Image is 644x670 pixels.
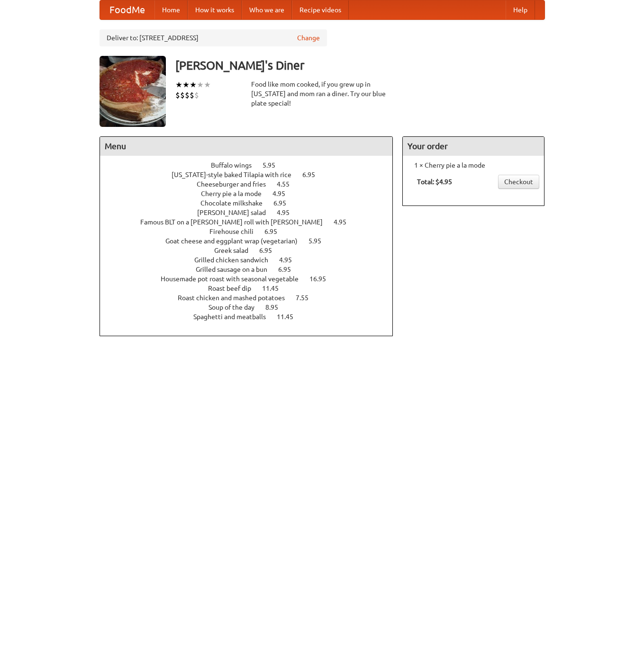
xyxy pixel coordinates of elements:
[208,285,296,292] a: Roast beef dip 11.45
[309,275,336,283] span: 16.95
[302,171,325,179] span: 6.95
[165,237,307,245] span: Goat cheese and eggplant wrap (vegetarian)
[204,80,211,90] li: ★
[209,304,264,311] span: Soup of the day
[140,218,332,226] span: Famous BLT on a [PERSON_NAME] roll with [PERSON_NAME]
[408,161,539,170] li: 1 × Cherry pie a la mode
[251,80,393,108] div: Food like mom cooked, if you grew up in [US_STATE] and mom ran a diner. Try our blue plate special!
[154,0,188,19] a: Home
[165,237,339,245] a: Goat cheese and eggplant wrap (vegetarian) 5.95
[178,294,294,302] span: Roast chicken and mashed potatoes
[100,137,393,156] h4: Menu
[194,256,309,264] a: Grilled chicken sandwich 4.95
[279,256,301,264] span: 4.95
[334,218,356,226] span: 4.95
[197,209,275,216] span: [PERSON_NAME] salad
[197,209,307,216] a: [PERSON_NAME] salad 4.95
[172,171,333,179] a: [US_STATE]-style baked Tilapia with rice 6.95
[197,80,204,90] li: ★
[194,256,278,264] span: Grilled chicken sandwich
[506,0,535,19] a: Help
[297,33,320,43] a: Change
[100,0,154,19] a: FoodMe
[209,228,263,235] span: Firehouse chili
[201,190,303,197] a: Cherry pie a la mode 4.95
[175,80,182,90] li: ★
[214,247,290,254] a: Greek salad 6.95
[200,199,272,207] span: Chocolate milkshake
[265,304,288,311] span: 8.95
[190,80,197,90] li: ★
[188,0,242,19] a: How it works
[211,161,293,169] a: Buffalo wings 5.95
[403,137,544,156] h4: Your order
[498,175,539,189] a: Checkout
[273,199,296,207] span: 6.95
[272,190,295,197] span: 4.95
[175,90,180,100] li: $
[196,266,277,273] span: Grilled sausage on a bun
[185,90,190,100] li: $
[194,90,199,100] li: $
[182,80,190,90] li: ★
[277,209,299,216] span: 4.95
[296,294,318,302] span: 7.55
[178,294,326,302] a: Roast chicken and mashed potatoes 7.55
[161,275,308,283] span: Housemade pot roast with seasonal vegetable
[200,199,304,207] a: Chocolate milkshake 6.95
[197,180,307,188] a: Cheeseburger and fries 4.55
[277,180,299,188] span: 4.55
[262,285,288,292] span: 11.45
[292,0,349,19] a: Recipe videos
[259,247,281,254] span: 6.95
[190,90,194,100] li: $
[242,0,292,19] a: Who we are
[193,313,275,321] span: Spaghetti and meatballs
[180,90,185,100] li: $
[417,178,452,186] b: Total: $4.95
[100,56,166,127] img: angular.jpg
[208,285,261,292] span: Roast beef dip
[278,266,300,273] span: 6.95
[209,228,295,235] a: Firehouse chili 6.95
[175,56,545,75] h3: [PERSON_NAME]'s Diner
[308,237,331,245] span: 5.95
[263,161,285,169] span: 5.95
[277,313,303,321] span: 11.45
[140,218,364,226] a: Famous BLT on a [PERSON_NAME] roll with [PERSON_NAME] 4.95
[201,190,271,197] span: Cherry pie a la mode
[197,180,275,188] span: Cheeseburger and fries
[209,304,296,311] a: Soup of the day 8.95
[193,313,311,321] a: Spaghetti and meatballs 11.45
[196,266,308,273] a: Grilled sausage on a bun 6.95
[211,161,261,169] span: Buffalo wings
[172,171,301,179] span: [US_STATE]-style baked Tilapia with rice
[161,275,344,283] a: Housemade pot roast with seasonal vegetable 16.95
[100,29,327,46] div: Deliver to: [STREET_ADDRESS]
[214,247,258,254] span: Greek salad
[264,228,287,235] span: 6.95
